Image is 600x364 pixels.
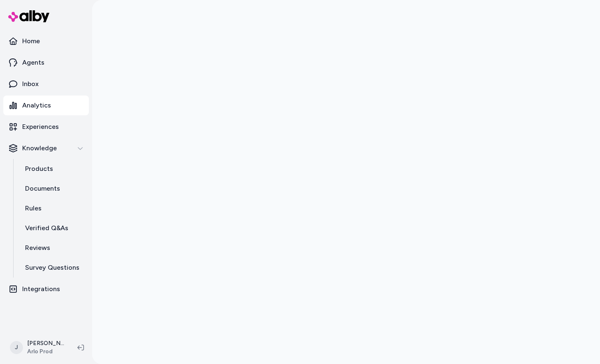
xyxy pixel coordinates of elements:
p: Home [22,36,40,46]
a: Survey Questions [17,258,89,278]
p: Survey Questions [25,263,79,273]
p: [PERSON_NAME] [27,339,64,348]
p: Documents [25,184,60,194]
img: alby Logo [8,10,49,22]
p: Knowledge [22,143,57,153]
button: Knowledge [3,138,89,158]
a: Home [3,31,89,51]
a: Inbox [3,74,89,94]
a: Verified Q&As [17,218,89,238]
a: Experiences [3,117,89,137]
p: Reviews [25,243,50,253]
a: Products [17,159,89,179]
button: J[PERSON_NAME]Arlo Prod [5,334,71,361]
p: Inbox [22,79,39,89]
a: Integrations [3,279,89,299]
p: Integrations [22,284,60,294]
p: Rules [25,203,42,213]
p: Agents [22,58,44,68]
p: Products [25,164,53,174]
a: Rules [17,198,89,218]
a: Analytics [3,96,89,115]
span: Arlo Prod [27,348,64,356]
p: Experiences [22,122,59,132]
a: Agents [3,53,89,72]
p: Analytics [22,100,51,110]
a: Reviews [17,238,89,258]
span: J [10,341,23,354]
p: Verified Q&As [25,223,68,233]
a: Documents [17,179,89,198]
